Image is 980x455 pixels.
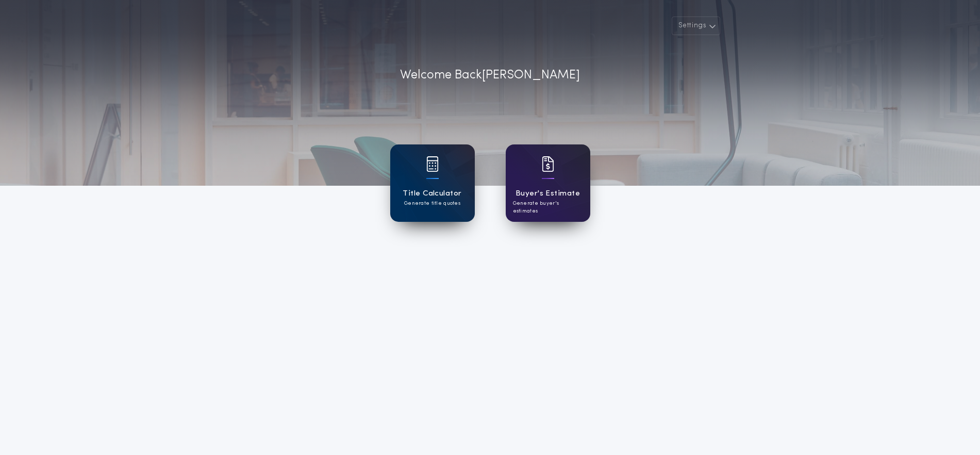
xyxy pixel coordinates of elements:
[542,156,554,172] img: card icon
[426,156,439,172] img: card icon
[506,144,590,222] a: card iconBuyer's EstimateGenerate buyer's estimates
[672,17,720,35] button: Settings
[400,66,580,85] p: Welcome Back [PERSON_NAME]
[516,188,580,200] h1: Buyer's Estimate
[513,200,583,215] p: Generate buyer's estimates
[390,144,475,222] a: card iconTitle CalculatorGenerate title quotes
[403,188,461,200] h1: Title Calculator
[404,200,460,207] p: Generate title quotes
